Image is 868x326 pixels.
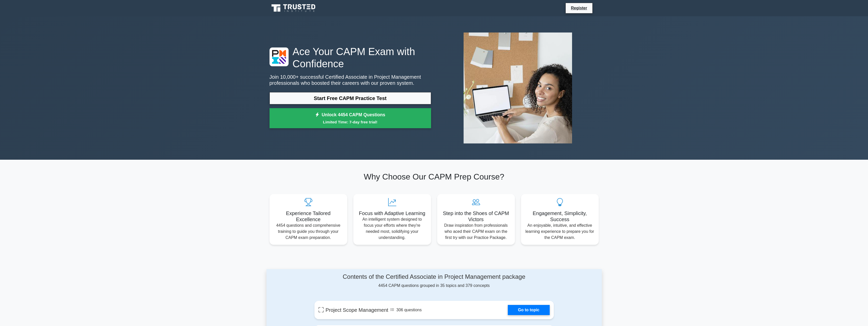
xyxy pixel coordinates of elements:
[270,172,599,182] h2: Why Choose Our CAPM Prep Course?
[441,222,511,241] p: Draw inspiration from professionals who aced their CAPM exam on the first try with our Practice P...
[357,210,427,216] h5: Focus with Adaptive Learning
[525,222,595,241] p: An enjoyable, intuitive, and effective learning experience to prepare you for the CAPM exam.
[270,45,431,70] h1: Ace Your CAPM Exam with Confidence
[274,222,343,241] p: 4454 questions and comprehensive training to guide you through your CAPM exam preparation.
[314,273,554,289] div: 4454 CAPM questions grouped in 35 topics and 379 concepts
[508,305,549,315] a: Go to topic
[441,210,511,222] h5: Step into the Shoes of CAPM Victors
[276,119,425,125] small: Limited Time: 7-day free trial!
[270,108,431,128] a: Unlock 4454 CAPM QuestionsLimited Time: 7-day free trial!
[525,210,595,222] h5: Engagement, Simplicity, Success
[274,210,343,222] h5: Experience Tailored Excellence
[314,273,554,281] h4: Contents of the Certified Associate in Project Management package
[357,216,427,241] p: An intelligent system designed to focus your efforts where they're needed most, solidifying your ...
[270,92,431,104] a: Start Free CAPM Practice Test
[568,5,590,11] a: Register
[270,74,431,86] p: Join 10,000+ successful Certified Associate in Project Management professionals who boosted their...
